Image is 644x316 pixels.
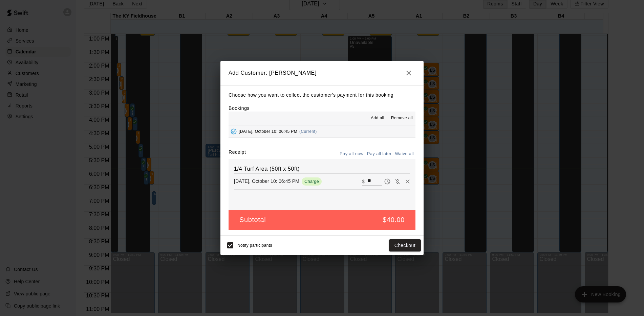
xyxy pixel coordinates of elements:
button: Pay all now [338,149,365,159]
span: Waive payment [392,178,403,184]
button: Pay all later [365,149,393,159]
span: Pay later [382,178,392,184]
button: Remove all [388,113,415,124]
button: Waive all [393,149,415,159]
button: Remove [403,176,413,187]
button: Add all [367,113,388,124]
span: Add all [371,115,384,122]
span: [DATE], October 10: 06:45 PM [239,129,297,134]
label: Receipt [229,149,246,159]
label: Bookings [229,105,250,111]
span: Notify participants [237,243,272,248]
button: Added - Collect Payment[DATE], October 10: 06:45 PM(Current) [229,125,415,138]
h6: 1/4 Turf Area (50ft x 50ft) [234,165,410,173]
p: [DATE], October 10: 06:45 PM [234,178,299,185]
p: Choose how you want to collect the customer's payment for this booking [229,91,415,99]
button: Added - Collect Payment [229,126,239,137]
h5: Subtotal [239,215,266,224]
p: $ [362,178,365,185]
span: Remove all [391,115,413,122]
span: Charge [302,179,322,184]
h5: $40.00 [383,215,405,224]
span: (Current) [299,129,317,134]
h2: Add Customer: [PERSON_NAME] [220,61,424,85]
button: Checkout [389,239,421,252]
